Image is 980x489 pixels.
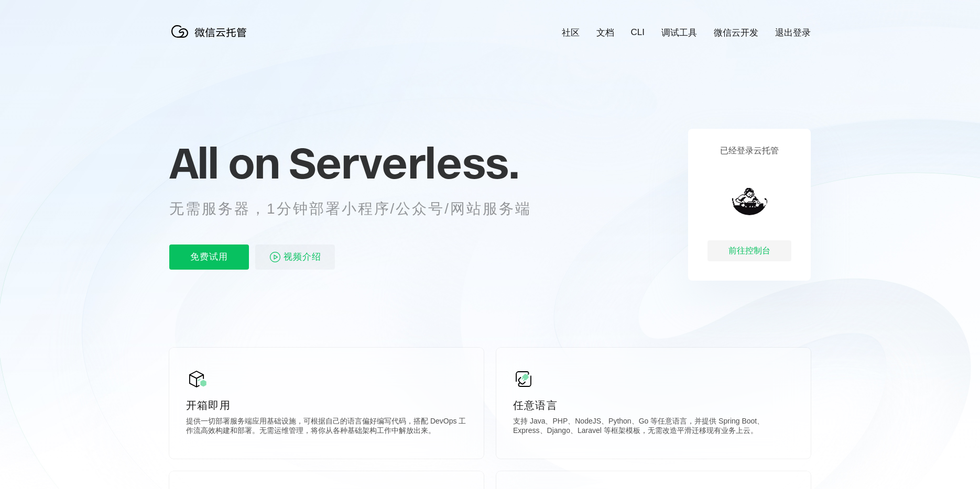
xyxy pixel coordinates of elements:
a: 文档 [596,27,614,39]
a: 退出登录 [775,27,811,39]
div: 前往控制台 [707,240,791,261]
p: 任意语言 [513,398,794,413]
p: 支持 Java、PHP、NodeJS、Python、Go 等任意语言，并提供 Spring Boot、Express、Django、Laravel 等框架模板，无需改造平滑迁移现有业务上云。 [513,417,794,438]
span: Serverless. [289,137,519,189]
p: 已经登录云托管 [720,146,779,157]
span: All on [169,137,279,189]
img: 微信云托管 [169,21,253,42]
a: CLI [631,27,645,38]
p: 免费试用 [169,244,249,270]
img: video_play.svg [269,251,281,263]
span: 视频介绍 [284,244,321,270]
a: 微信云开发 [714,27,758,39]
p: 开箱即用 [186,398,467,413]
a: 社区 [562,27,580,39]
a: 微信云托管 [169,35,253,43]
a: 调试工具 [661,27,697,39]
p: 提供一切部署服务端应用基础设施，可根据自己的语言偏好编写代码，搭配 DevOps 工作流高效构建和部署。无需运维管理，将你从各种基础架构工作中解放出来。 [186,417,467,438]
p: 无需服务器，1分钟部署小程序/公众号/网站服务端 [169,198,551,219]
